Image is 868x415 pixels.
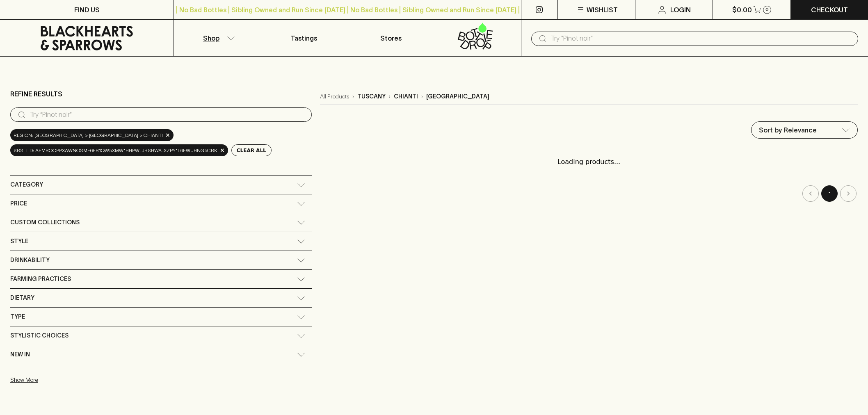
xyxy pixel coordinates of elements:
[10,213,312,232] div: Custom Collections
[10,194,312,213] div: Price
[551,32,852,45] input: Try "Pinot noir"
[320,149,858,175] div: Loading products...
[10,372,118,388] button: Show More
[165,131,170,139] span: ×
[231,144,272,156] button: Clear All
[10,232,312,251] div: Style
[30,108,305,121] input: Try “Pinot noir”
[74,5,100,15] p: FIND US
[320,185,858,202] nav: pagination navigation
[10,180,43,190] span: Category
[291,33,317,43] p: Tastings
[357,92,386,101] p: tuscany
[10,270,312,288] div: Farming Practices
[10,331,69,341] span: Stylistic Choices
[10,176,312,194] div: Category
[10,312,25,322] span: Type
[587,5,618,15] p: Wishlist
[10,308,312,326] div: Type
[10,274,71,284] span: Farming Practices
[203,33,219,43] p: Shop
[10,251,312,269] div: Drinkability
[752,122,857,138] div: Sort by Relevance
[261,20,347,56] a: Tastings
[732,5,752,15] p: $0.00
[765,7,769,12] p: 0
[14,131,163,139] span: region: [GEOGRAPHIC_DATA] > [GEOGRAPHIC_DATA] > chianti
[14,146,217,155] span: srsltid: AfmBOoppXAwnOsMf6eB1qW5xmW1HHPw-JRsHwA-XZPY1l6EWUHnG5crK
[821,185,838,202] button: page 1
[220,146,225,155] span: ×
[10,349,30,360] span: New In
[10,236,28,246] span: Style
[352,92,354,101] p: ›
[10,217,80,228] span: Custom Collections
[811,5,848,15] p: Checkout
[347,20,434,56] a: Stores
[10,326,312,345] div: Stylistic Choices
[10,289,312,307] div: Dietary
[759,125,817,135] p: Sort by Relevance
[394,92,418,101] p: chianti
[389,92,391,101] p: ›
[10,255,50,265] span: Drinkability
[10,89,62,99] p: Refine Results
[426,92,489,101] p: [GEOGRAPHIC_DATA]
[10,293,34,303] span: Dietary
[10,198,27,209] span: Price
[174,20,260,56] button: Shop
[320,92,349,101] a: All Products
[10,345,312,364] div: New In
[670,5,691,15] p: Login
[421,92,423,101] p: ›
[380,33,402,43] p: Stores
